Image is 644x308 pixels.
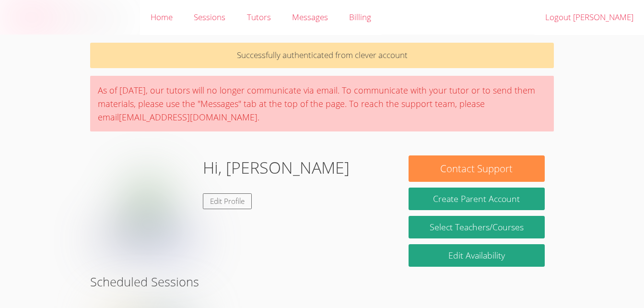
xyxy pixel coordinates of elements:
button: Contact Support [409,155,545,182]
div: As of [DATE], our tutors will no longer communicate via email. To communicate with your tutor or ... [90,76,554,131]
h1: Hi, [PERSON_NAME] [203,155,350,180]
p: Successfully authenticated from clever account [90,43,554,68]
img: airtutors_banner-c4298cdbf04f3fff15de1276eac7730deb9818008684d7c2e4769d2f7ddbe033.png [8,5,132,29]
a: Edit Availability [409,244,545,267]
span: Messages [292,12,328,23]
a: Edit Profile [203,193,252,209]
button: Create Parent Account [409,188,545,210]
h2: Scheduled Sessions [90,272,554,291]
img: default.png [99,155,195,251]
a: Select Teachers/Courses [409,216,545,238]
